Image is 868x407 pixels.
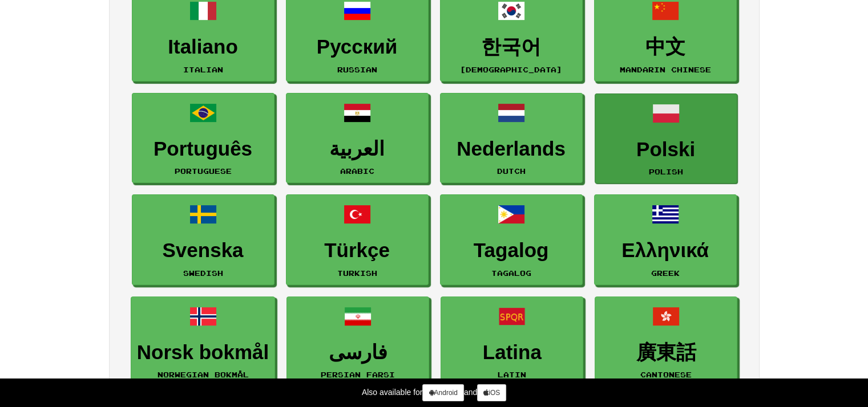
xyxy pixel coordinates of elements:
a: فارسیPersian Farsi [286,296,429,387]
a: PolskiPolish [595,93,737,184]
a: العربيةArabic [286,93,429,184]
small: Dutch [497,167,526,175]
a: ΕλληνικάGreek [594,194,737,285]
h3: Tagalog [446,239,576,262]
small: Greek [651,269,680,277]
small: Tagalog [491,269,531,277]
small: Russian [337,66,377,74]
a: 廣東話Cantonese [595,296,737,387]
a: NederlandsDutch [440,93,583,184]
h3: العربية [292,138,422,160]
a: SvenskaSwedish [132,194,274,285]
small: Polish [649,168,683,176]
a: TürkçeTurkish [286,194,429,285]
h3: Svenska [138,239,268,262]
a: iOS [477,384,506,401]
h3: Polski [601,139,731,161]
small: Arabic [340,167,374,175]
small: Italian [183,66,223,74]
small: Mandarin Chinese [620,66,711,74]
h3: Português [138,138,268,160]
h3: Norsk bokmål [137,341,269,364]
h3: Русский [292,36,422,58]
a: LatinaLatin [441,296,583,387]
small: Turkish [337,269,377,277]
small: Latin [498,371,526,378]
small: [DEMOGRAPHIC_DATA] [460,66,562,74]
h3: Türkçe [292,239,422,262]
small: Norwegian Bokmål [158,371,249,378]
a: Android [422,384,463,401]
h3: 中文 [600,36,730,58]
h3: Ελληνικά [600,239,730,262]
small: Persian Farsi [321,371,395,378]
h3: 한국어 [446,36,576,58]
small: Cantonese [640,371,692,378]
a: Norsk bokmålNorwegian Bokmål [131,296,275,387]
h3: فارسی [293,341,423,364]
a: TagalogTagalog [440,194,583,285]
h3: Italiano [138,36,268,58]
h3: Latina [447,341,577,364]
h3: Nederlands [446,138,576,160]
small: Swedish [183,269,223,277]
a: PortuguêsPortuguese [132,93,274,184]
h3: 廣東話 [601,341,731,364]
small: Portuguese [175,167,232,175]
